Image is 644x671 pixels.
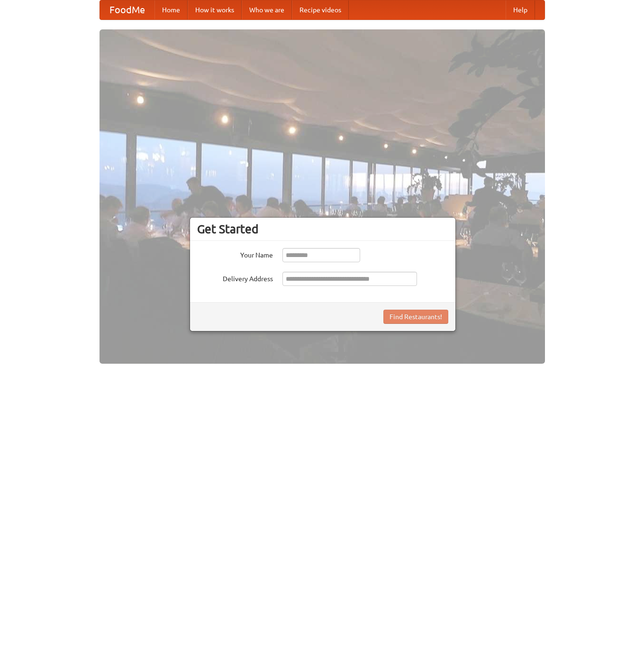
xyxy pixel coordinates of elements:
[100,0,154,19] a: FoodMe
[383,310,448,324] button: Find Restaurants!
[506,0,535,19] a: Help
[197,272,273,284] label: Delivery Address
[154,0,188,19] a: Home
[242,0,292,19] a: Who we are
[197,222,448,236] h3: Get Started
[197,248,273,260] label: Your Name
[188,0,242,19] a: How it works
[292,0,349,19] a: Recipe videos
